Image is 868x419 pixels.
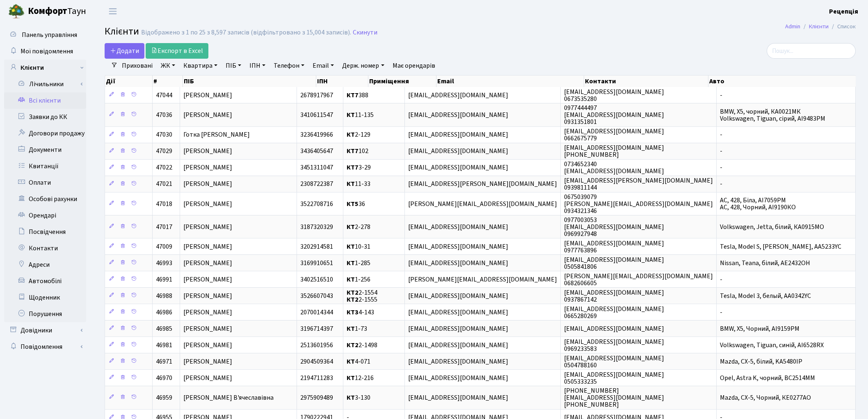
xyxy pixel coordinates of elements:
b: Рецепція [829,7,858,16]
span: [PERSON_NAME] [183,163,232,172]
span: 10-31 [347,242,370,251]
span: 2904509364 [300,357,333,366]
span: - [720,131,722,140]
span: 2678917967 [300,91,333,100]
a: Оплати [4,174,86,191]
span: 2194711283 [300,373,333,382]
a: Панель управління [4,27,86,43]
a: ПІБ [222,59,244,73]
span: Мої повідомлення [21,47,73,56]
a: Квитанції [4,158,86,174]
a: Телефон [270,59,308,73]
th: Авто [708,76,856,87]
span: [EMAIL_ADDRESS][DOMAIN_NAME] [408,373,508,382]
span: Додати [110,46,139,55]
span: [EMAIL_ADDRESS][DOMAIN_NAME] [408,110,508,119]
span: [EMAIL_ADDRESS][DOMAIN_NAME] [408,393,508,402]
a: Всі клієнти [4,92,86,109]
span: 3169910651 [300,259,333,268]
span: [EMAIL_ADDRESS][DOMAIN_NAME] [408,163,508,172]
span: [PERSON_NAME][EMAIL_ADDRESS][DOMAIN_NAME] 0682606605 [564,272,713,288]
nav: breadcrumb [773,18,868,35]
span: Готка [PERSON_NAME] [183,131,250,140]
b: КТ [347,242,355,251]
span: - [720,91,722,100]
span: 46959 [156,393,172,402]
a: Автомобілі [4,273,86,289]
span: [EMAIL_ADDRESS][DOMAIN_NAME] 0505333235 [564,370,664,386]
span: [EMAIL_ADDRESS][DOMAIN_NAME] [408,147,508,156]
span: - [720,275,722,284]
span: 47022 [156,163,172,172]
span: [PHONE_NUMBER] [EMAIL_ADDRESS][DOMAIN_NAME] [PHONE_NUMBER] [564,386,664,409]
span: 2-1554 2-1555 [347,288,377,304]
span: [EMAIL_ADDRESS][DOMAIN_NAME] [408,357,508,366]
a: Орендарі [4,207,86,224]
span: [EMAIL_ADDRESS][DOMAIN_NAME] [408,242,508,251]
span: 4-143 [347,308,374,317]
a: Заявки до КК [4,109,86,125]
span: 2-278 [347,222,370,231]
span: [EMAIL_ADDRESS][PERSON_NAME][DOMAIN_NAME] 0939811144 [564,176,713,192]
span: 47021 [156,180,172,189]
span: [EMAIL_ADDRESS][DOMAIN_NAME] [PHONE_NUMBER] [564,143,664,159]
img: logo.png [8,3,25,20]
span: 3522708716 [300,199,333,208]
b: КТ3 [347,308,359,317]
div: Відображено з 1 по 25 з 8,597 записів (відфільтровано з 15,004 записів). [141,29,351,37]
span: 47009 [156,242,172,251]
li: Список [829,22,856,31]
span: Opel, Astra K, чорний, BC2514MM [720,373,815,382]
span: [PERSON_NAME] [183,357,232,366]
a: Повідомлення [4,339,86,355]
span: Tesla, Model S, [PERSON_NAME], AA5233YC [720,242,841,251]
span: 47036 [156,110,172,119]
b: КТ [347,110,355,119]
b: КТ [347,180,355,189]
span: 0977444497 [EMAIL_ADDRESS][DOMAIN_NAME] 0931351801 [564,103,664,126]
a: Квартира [180,59,221,73]
span: - [720,147,722,156]
span: [EMAIL_ADDRESS][DOMAIN_NAME] [408,341,508,350]
a: Додати [105,43,144,59]
span: 11-33 [347,180,370,189]
th: Приміщення [368,76,436,87]
span: [EMAIL_ADDRESS][DOMAIN_NAME] [408,259,508,268]
span: 1-256 [347,275,370,284]
span: [PERSON_NAME][EMAIL_ADDRESS][DOMAIN_NAME] [408,275,557,284]
span: 3187320329 [300,222,333,231]
span: 4-071 [347,357,370,366]
a: ЖК [158,59,178,73]
a: Клієнти [4,60,86,76]
span: [PERSON_NAME] [183,147,232,156]
span: 3196714397 [300,324,333,333]
span: 2070014344 [300,308,333,317]
b: КТ2 [347,288,359,297]
span: [EMAIL_ADDRESS][DOMAIN_NAME] [408,291,508,300]
span: 11-135 [347,110,374,119]
span: 0977003053 [EMAIL_ADDRESS][DOMAIN_NAME] 0969927948 [564,215,664,238]
a: Договори продажу [4,125,86,142]
th: Дії [105,76,153,87]
a: Посвідчення [4,224,86,240]
span: [EMAIL_ADDRESS][DOMAIN_NAME] 0504788160 [564,354,664,370]
span: 46985 [156,324,172,333]
span: [EMAIL_ADDRESS][DOMAIN_NAME] 0505841806 [564,255,664,271]
span: [PERSON_NAME] [183,291,232,300]
span: 47029 [156,147,172,156]
b: КТ2 [347,341,359,350]
span: 46991 [156,275,172,284]
span: 1-285 [347,259,370,268]
span: [EMAIL_ADDRESS][DOMAIN_NAME] [408,131,508,140]
span: Nissan, Teana, білий, AE2432OH [720,259,810,268]
a: Рецепція [829,7,858,16]
span: 46993 [156,259,172,268]
span: 47018 [156,199,172,208]
span: BMW, X5, Чорний, AI9159PM [720,324,799,333]
span: 47017 [156,222,172,231]
a: Email [309,59,337,73]
span: - [720,180,722,189]
span: [EMAIL_ADDRESS][DOMAIN_NAME] 0937867142 [564,288,664,304]
b: КТ [347,324,355,333]
a: Admin [785,22,800,31]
